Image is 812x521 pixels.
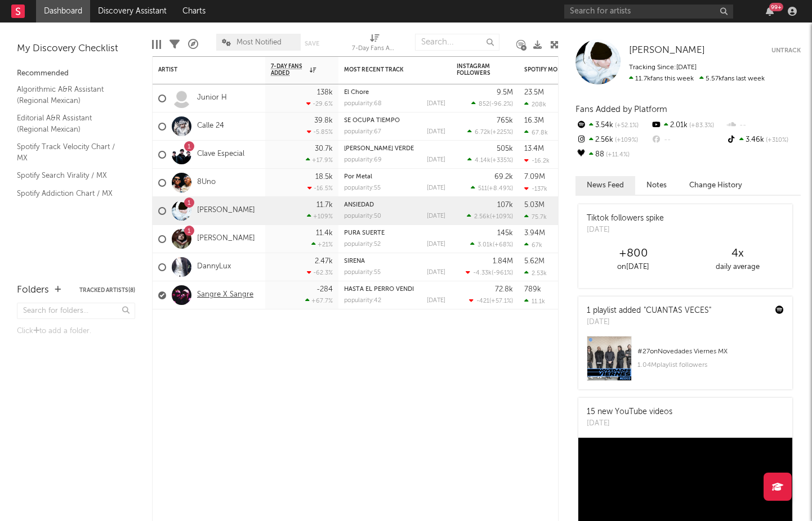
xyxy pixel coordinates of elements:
[475,129,490,136] span: 6.72k
[726,133,801,147] div: 3.46k
[344,66,429,73] div: Most Recent Track
[613,137,638,143] span: +109 %
[344,258,445,264] div: SIRENA
[466,269,513,276] div: ( )
[188,28,198,61] div: A&R Pipeline
[475,158,490,164] span: 4.14k
[17,325,135,338] div: Click to add a folder.
[17,83,124,106] a: Algorithmic A&R Assistant (Regional Mexican)
[492,158,511,164] span: +335 %
[197,262,231,272] a: DannyLux
[524,185,547,192] div: -137k
[629,46,705,55] span: [PERSON_NAME]
[469,297,513,304] div: ( )
[316,230,333,237] div: 11.4k
[629,75,765,82] span: 5.57k fans last week
[17,169,124,182] a: Spotify Search Virality / MX
[197,290,253,300] a: Sangre X Sangre
[470,241,513,248] div: ( )
[344,174,445,180] div: Por Metal
[344,298,381,304] div: popularity: 42
[427,213,445,219] div: [DATE]
[305,41,319,47] button: Save
[524,258,545,265] div: 5.62M
[524,241,542,249] div: 67k
[352,28,397,61] div: 7-Day Fans Added (7-Day Fans Added)
[79,288,135,293] button: Tracked Artists(8)
[17,187,124,200] a: Spotify Addiction Chart / MX
[344,146,414,152] a: [PERSON_NAME] VERDE
[678,176,753,195] button: Change History
[169,28,180,61] div: Filters
[352,42,397,56] div: 7-Day Fans Added (7-Day Fans Added)
[524,173,545,181] div: 7.09M
[650,133,725,147] div: --
[344,213,381,219] div: popularity: 50
[524,101,546,108] div: 208k
[726,118,801,133] div: --
[650,118,725,133] div: 2.01k
[307,269,333,276] div: -62.3 %
[344,230,385,236] a: PURA SUERTE
[152,28,161,61] div: Edit Columns
[497,145,513,152] div: 505k
[344,230,445,236] div: PURA SUERTE
[344,202,374,208] a: ANSIEDAD
[587,213,664,224] div: Tiktok followers spike
[306,156,333,164] div: +17.9 %
[587,224,664,236] div: [DATE]
[467,213,513,220] div: ( )
[307,128,333,136] div: -5.85 %
[478,186,487,192] span: 511
[644,307,711,315] a: "CUANTAS VECES"
[491,101,511,107] span: -96.2 %
[311,241,333,248] div: +21 %
[307,185,333,192] div: -16.5 %
[489,186,511,192] span: +8.49 %
[524,270,547,277] div: 2.53k
[427,241,445,248] div: [DATE]
[427,157,445,163] div: [DATE]
[524,201,545,209] div: 5.03M
[524,117,544,124] div: 16.3M
[604,152,630,158] span: +11.4 %
[524,145,544,152] div: 13.4M
[524,286,541,293] div: 789k
[17,141,124,164] a: Spotify Track Velocity Chart / MX
[305,297,333,304] div: +67.7 %
[587,305,711,317] div: 1 playlist added
[581,247,685,260] div: +800
[344,118,400,124] a: SE OCUPA TIEMPO
[575,105,667,114] span: Fans Added by Platform
[467,156,513,164] div: ( )
[497,230,513,237] div: 145k
[688,123,714,129] span: +83.3 %
[524,298,545,305] div: 11.1k
[415,34,499,51] input: Search...
[493,270,511,276] span: -961 %
[637,345,784,358] div: # 27 on Novedades Viernes MX
[344,258,365,264] a: SIRENA
[315,145,333,152] div: 30.7k
[316,286,333,293] div: -284
[473,270,492,276] span: -4.33k
[685,260,789,274] div: daily average
[17,112,124,135] a: Editorial A&R Assistant (Regional Mexican)
[587,406,672,418] div: 15 new YouTube videos
[344,89,369,96] a: El Chore
[344,185,381,191] div: popularity: 55
[581,260,685,274] div: on [DATE]
[344,118,445,124] div: SE OCUPA TIEMPO
[474,214,490,220] span: 2.56k
[344,241,381,248] div: popularity: 52
[17,42,135,56] div: My Discovery Checklist
[344,202,445,208] div: ANSIEDAD
[344,286,414,293] a: HASTA EL PERRO VENDI
[524,66,609,73] div: Spotify Monthly Listeners
[491,298,511,304] span: +57.1 %
[317,89,333,96] div: 138k
[524,129,548,136] div: 67.8k
[344,286,445,293] div: HASTA EL PERRO VENDI
[316,201,333,209] div: 11.7k
[197,122,224,131] a: Calle 24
